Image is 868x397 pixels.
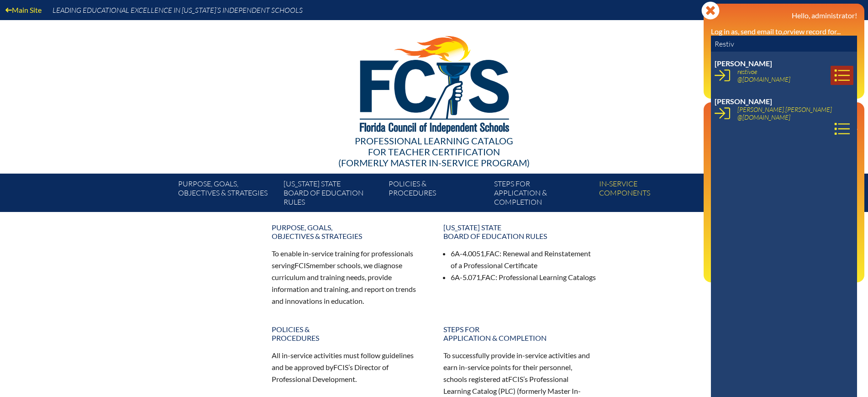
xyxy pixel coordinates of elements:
div: Professional Learning Catalog (formerly Master In-service Program) [171,135,697,168]
a: In-servicecomponents [595,177,700,212]
span: FCIS [508,375,523,383]
a: [US_STATE] StateBoard of Education rules [280,177,385,212]
a: [US_STATE] StateBoard of Education rules [438,219,602,244]
a: Email passwordEmail &password [707,141,745,171]
a: Purpose, goals,objectives & strategies [266,219,431,244]
span: [PERSON_NAME] [715,59,772,68]
img: FCISlogo221.eps [340,20,528,145]
a: Main Site [2,4,45,16]
label: Log in as, send email to, view record for... [711,27,841,36]
span: PLC [500,386,513,395]
a: Steps forapplication & completion [438,321,602,346]
li: 6A-5.071, : Professional Learning Catalogs [451,271,597,283]
span: for Teacher Certification [368,146,500,157]
a: Director of Professional Development [US_STATE] Council of Independent Schools since [DATE] [707,224,852,254]
a: [PERSON_NAME].[PERSON_NAME]@[DOMAIN_NAME] [734,104,836,123]
a: PLC Coordinator [US_STATE] Council of Independent Schools since [DATE] [707,191,852,220]
p: To enable in-service training for professionals serving member schools, we diagnose curriculum an... [272,248,425,307]
h3: Hello, administrator! [711,11,857,20]
svg: Log out [850,267,857,275]
a: Steps forapplication & completion [490,177,595,212]
a: User infoEE Control Panel [707,58,777,70]
a: Policies &Procedures [385,177,490,212]
span: FCIS [295,261,310,270]
span: FAC [482,273,495,281]
a: Purpose, goals,objectives & strategies [174,177,279,212]
p: All in-service activities must follow guidelines and be approved by ’s Director of Professional D... [272,349,425,385]
a: User infoReports [707,74,747,86]
i: or [784,27,790,36]
a: Policies &Procedures [266,321,431,346]
svg: Close [701,1,720,20]
span: FCIS [333,363,348,371]
li: 6A-4.0051, : Renewal and Reinstatement of a Professional Certificate [451,248,597,271]
a: restivoe@[DOMAIN_NAME] [734,66,794,85]
span: [PERSON_NAME] [715,97,772,106]
span: FAC [486,249,500,258]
